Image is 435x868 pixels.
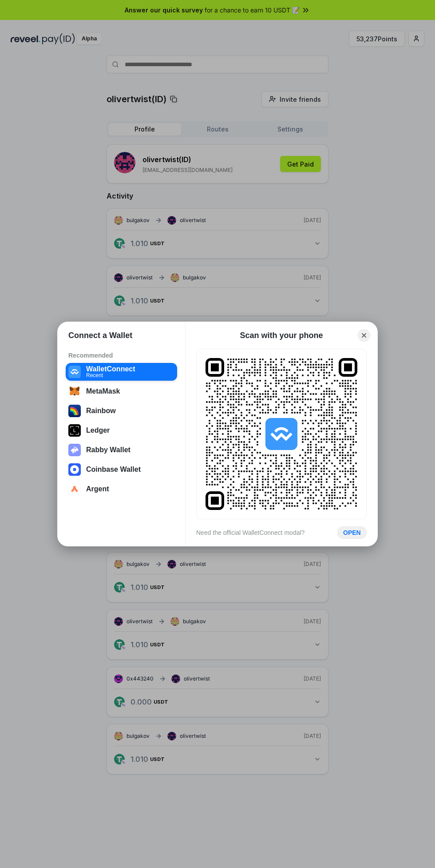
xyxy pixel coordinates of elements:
div: Ledger [86,426,110,434]
div: Coinbase Wallet [86,466,141,474]
div: Rabby Wallet [86,446,130,454]
button: WalletConnectRecent [66,363,177,381]
img: svg+xml,%3Csvg%20width%3D%2228%22%20height%3D%2228%22%20viewBox%3D%220%200%2028%2028%22%20fill%3D... [68,385,81,398]
h1: Connect a Wallet [68,330,132,341]
img: svg+xml,%3Csvg%20xmlns%3D%22http%3A%2F%2Fwww.w3.org%2F2000%2Fsvg%22%20width%3D%2228%22%20height%3... [68,424,81,437]
img: svg+xml,%3Csvg%20xmlns%3D%22http%3A%2F%2Fwww.w3.org%2F2000%2Fsvg%22%20fill%3D%22none%22%20viewBox... [68,444,81,456]
div: WalletConnect [86,365,135,373]
button: Close [358,329,370,342]
div: Recent [86,373,135,378]
button: Coinbase Wallet [66,461,177,478]
img: svg+xml,%3Csvg%20width%3D%22120%22%20height%3D%22120%22%20viewBox%3D%220%200%20120%20120%22%20fil... [68,405,81,417]
button: Ledger [66,422,177,439]
div: Need the official WalletConnect modal? [196,529,304,537]
button: OPEN [337,526,367,539]
button: Rainbow [66,402,177,420]
div: OPEN [343,529,361,537]
div: Argent [86,485,109,493]
button: MetaMask [66,382,177,400]
div: MetaMask [86,387,120,395]
img: svg+xml,%3Csvg%20width%3D%2228%22%20height%3D%2228%22%20viewBox%3D%220%200%2028%2028%22%20fill%3D... [68,463,81,476]
img: svg+xml,%3Csvg%20width%3D%2228%22%20height%3D%2228%22%20viewBox%3D%220%200%2028%2028%22%20fill%3D... [265,418,297,450]
div: Recommended [68,351,174,359]
div: Scan with your phone [240,330,323,341]
div: Rainbow [86,407,116,415]
img: svg+xml,%3Csvg%20width%3D%2228%22%20height%3D%2228%22%20viewBox%3D%220%200%2028%2028%22%20fill%3D... [68,366,81,378]
button: Rabby Wallet [66,441,177,459]
button: Argent [66,480,177,498]
img: svg+xml,%3Csvg%20width%3D%2228%22%20height%3D%2228%22%20viewBox%3D%220%200%2028%2028%22%20fill%3D... [68,483,81,495]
